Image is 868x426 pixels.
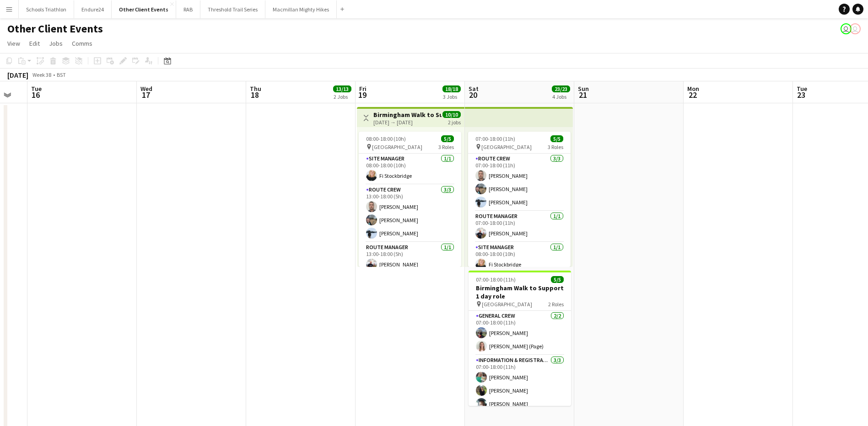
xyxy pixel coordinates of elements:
[7,22,103,36] h1: Other Client Events
[200,0,265,18] button: Threshold Trail Series
[68,37,96,49] a: Comms
[57,71,66,78] div: BST
[4,37,24,49] a: View
[7,70,28,80] div: [DATE]
[841,23,852,34] app-user-avatar: Liz Sutton
[112,0,176,18] button: Other Client Events
[7,39,20,48] span: View
[850,23,861,34] app-user-avatar: Liz Sutton
[26,37,43,49] a: Edit
[265,0,337,18] button: Macmillan Mighty Hikes
[176,0,200,18] button: RAB
[74,0,112,18] button: Endure24
[19,0,74,18] button: Schools Triathlon
[45,37,66,49] a: Jobs
[49,39,63,48] span: Jobs
[72,39,92,48] span: Comms
[29,39,40,48] span: Edit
